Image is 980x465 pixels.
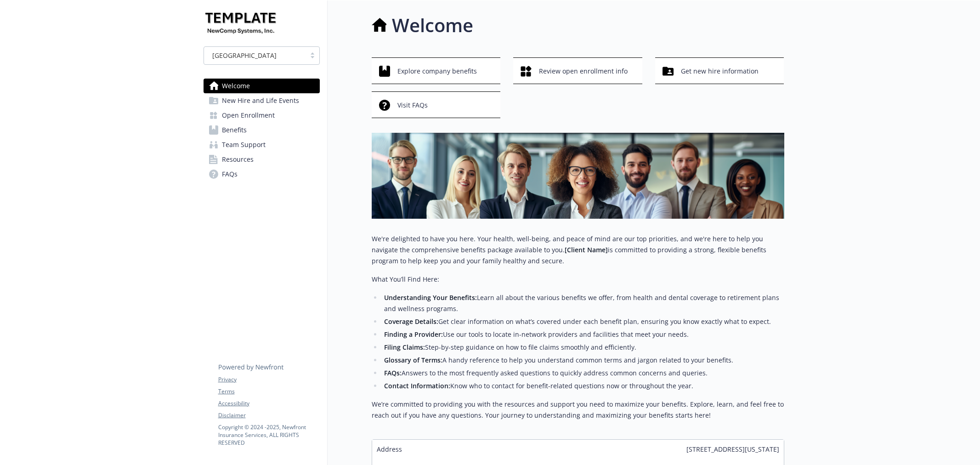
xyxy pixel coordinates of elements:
[218,375,319,384] a: Privacy
[384,356,442,364] strong: Glossary of Terms:
[377,444,402,454] span: Address
[218,399,319,408] a: Accessibility
[222,79,250,93] span: Welcome
[222,108,275,123] span: Open Enrollment
[384,381,450,390] strong: Contact Information:
[382,329,784,340] li: Use our tools to locate in-network providers and facilities that meet your needs.
[204,152,320,167] a: Resources
[372,91,501,118] button: Visit FAQs
[372,57,501,84] button: Explore company benefits
[222,152,254,167] span: Resources
[372,399,784,421] p: We’re committed to providing you with the resources and support you need to maximize your benefit...
[222,137,266,152] span: Team Support
[686,444,779,454] span: [STREET_ADDRESS][US_STATE]
[204,93,320,108] a: New Hire and Life Events
[513,57,642,84] button: Review open enrollment info
[204,108,320,123] a: Open Enrollment
[222,167,238,181] span: FAQs
[218,411,319,420] a: Disclaimer
[209,51,301,60] span: [GEOGRAPHIC_DATA]
[565,245,608,254] strong: [Client Name]
[212,51,277,60] span: [GEOGRAPHIC_DATA]
[397,62,477,80] span: Explore company benefits
[384,317,438,326] strong: Coverage Details:
[204,167,320,181] a: FAQs
[397,96,428,114] span: Visit FAQs
[382,292,784,314] li: Learn all about the various benefits we offer, from health and dental coverage to retirement plan...
[382,368,784,379] li: Answers to the most frequently asked questions to quickly address common concerns and queries.
[218,423,319,447] p: Copyright © 2024 - 2025 , Newfront Insurance Services, ALL RIGHTS RESERVED
[204,79,320,93] a: Welcome
[384,293,477,302] strong: Understanding Your Benefits:
[222,123,247,137] span: Benefits
[218,387,319,396] a: Terms
[204,137,320,152] a: Team Support
[655,57,784,84] button: Get new hire information
[681,62,759,80] span: Get new hire information
[384,330,443,339] strong: Finding a Provider:
[539,62,628,80] span: Review open enrollment info
[372,233,784,267] p: We're delighted to have you here. Your health, well-being, and peace of mind are our top prioriti...
[204,123,320,137] a: Benefits
[392,11,473,39] h1: Welcome
[382,355,784,366] li: A handy reference to help you understand common terms and jargon related to your benefits.
[382,342,784,353] li: Step-by-step guidance on how to file claims smoothly and efficiently.
[382,316,784,327] li: Get clear information on what’s covered under each benefit plan, ensuring you know exactly what t...
[384,343,425,352] strong: Filing Claims:
[372,133,784,219] img: overview page banner
[372,274,784,285] p: What You’ll Find Here:
[384,369,402,377] strong: FAQs:
[222,93,299,108] span: New Hire and Life Events
[382,380,784,391] li: Know who to contact for benefit-related questions now or throughout the year.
